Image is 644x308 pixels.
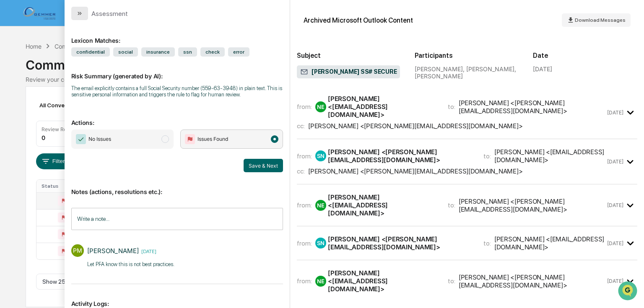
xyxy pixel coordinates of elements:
p: Risk Summary (generated by AI): [71,62,283,80]
span: to: [483,152,491,160]
div: [PERSON_NAME] <[EMAIL_ADDRESS][DOMAIN_NAME]> [328,193,438,217]
a: Powered byPylon [59,207,101,214]
a: 🖐️Preclearance [5,168,57,183]
button: Save & Next [244,159,283,172]
img: logo [20,5,60,21]
a: 🗄️Attestations [57,168,107,183]
div: [PERSON_NAME] <[PERSON_NAME][EMAIL_ADDRESS][DOMAIN_NAME]> [459,99,606,115]
p: Activity Logs: [71,290,283,307]
div: The email explicitly contains a full Social Security number (559-63-3948) in plain text. This is ... [71,85,283,98]
div: [PERSON_NAME] <[PERSON_NAME][EMAIL_ADDRESS][DOMAIN_NAME]> [308,167,522,175]
span: to: [448,201,455,209]
div: NE [315,101,326,112]
span: social [113,47,138,57]
div: NE [315,200,326,211]
div: 0 [42,134,45,141]
div: [PERSON_NAME] <[PERSON_NAME][EMAIL_ADDRESS][DOMAIN_NAME]> [328,148,473,164]
span: • [70,114,73,120]
div: Past conversations [8,93,56,99]
span: from: [297,201,312,209]
button: See all [130,91,153,101]
div: 🔎 [8,188,15,194]
time: Wednesday, July 16, 2025 at 2:09:19 PM [607,109,623,116]
div: NE [315,276,326,287]
span: Pylon [83,207,101,214]
div: [DATE] [533,65,552,72]
span: Attestations [69,171,104,179]
span: No Issues [88,135,111,143]
div: [PERSON_NAME] <[EMAIL_ADDRESS][DOMAIN_NAME]> [494,235,606,251]
div: [PERSON_NAME], [PERSON_NAME], [PERSON_NAME] [415,65,519,80]
span: from: [297,239,312,247]
span: [DATE] [74,136,91,143]
span: Data Lookup [17,187,53,195]
div: All Conversations [36,98,99,112]
div: PM [71,244,84,257]
span: cc: [297,167,305,175]
span: Preclearance [17,171,54,179]
div: Home [26,43,42,50]
time: Wednesday, July 16, 2025 at 2:20:14 PM [607,158,623,165]
div: [PERSON_NAME] [87,247,139,255]
span: Issues Found [197,135,228,143]
p: Let PFA know this is not best practices.​ [87,260,174,269]
a: 🔎Data Lookup [5,184,56,199]
span: ssn [178,47,197,57]
img: Flag [185,134,195,144]
div: [PERSON_NAME] <[PERSON_NAME][EMAIL_ADDRESS][DOMAIN_NAME]> [328,235,473,251]
img: 8933085812038_c878075ebb4cc5468115_72.jpg [18,64,33,79]
img: Patti Mullin [8,106,22,119]
span: • [70,136,73,143]
span: from: [297,277,312,285]
span: to: [448,103,455,111]
span: 12:19 PM [74,114,98,120]
h2: Subject [297,52,401,60]
div: Lexicon Matches: [71,27,283,44]
img: Patti Mullin [8,128,22,142]
button: Filters [36,153,73,169]
h2: Date [533,52,637,60]
time: Tuesday, July 29, 2025 at 1:47:30 PM [139,247,156,254]
iframe: Open customer support [617,280,640,303]
div: [PERSON_NAME] <[PERSON_NAME][EMAIL_ADDRESS][DOMAIN_NAME]> [459,273,606,289]
p: How can we help? [8,17,153,31]
th: Status [36,180,81,192]
p: Notes (actions, resolutions etc.): [71,178,283,195]
span: to: [448,277,455,285]
div: We're available if you need us! [38,72,115,79]
div: [PERSON_NAME] <[PERSON_NAME][EMAIL_ADDRESS][DOMAIN_NAME]> [459,197,606,213]
div: SN [315,150,326,161]
input: Clear [22,38,138,47]
span: from: [297,103,312,111]
button: Download Messages [562,13,631,27]
p: Actions: [71,109,283,126]
span: cc: [297,122,305,130]
span: confidential [71,47,110,57]
span: Download Messages [575,17,626,23]
span: insurance [141,47,175,57]
div: [PERSON_NAME] <[PERSON_NAME][EMAIL_ADDRESS][DOMAIN_NAME]> [308,122,522,130]
div: 🖐️ [8,172,15,179]
div: Assessment [91,10,128,18]
div: SN [315,238,326,248]
span: [PERSON_NAME] [26,136,68,143]
div: Archived Microsoft Outlook Content [304,16,413,24]
time: Wednesday, July 16, 2025 at 2:24:02 PM [607,202,623,208]
div: Review your communication records across channels [26,76,618,83]
img: 1746055101610-c473b297-6a78-478c-a979-82029cc54cd1 [8,64,23,79]
span: to: [483,239,491,247]
span: [PERSON_NAME] [26,114,68,120]
span: from: [297,152,312,160]
button: Start new chat [143,66,153,76]
span: error [228,47,249,57]
h2: Participants [415,52,519,60]
div: [PERSON_NAME] <[EMAIL_ADDRESS][DOMAIN_NAME]> [328,95,438,119]
div: 🗄️ [61,172,68,179]
div: Communications Archive [26,51,618,72]
div: Review Required [42,126,82,132]
div: [PERSON_NAME] <[EMAIL_ADDRESS][DOMAIN_NAME]> [494,148,606,164]
div: Start new chat [38,64,138,72]
div: [PERSON_NAME] <[EMAIL_ADDRESS][DOMAIN_NAME]> [328,269,438,293]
